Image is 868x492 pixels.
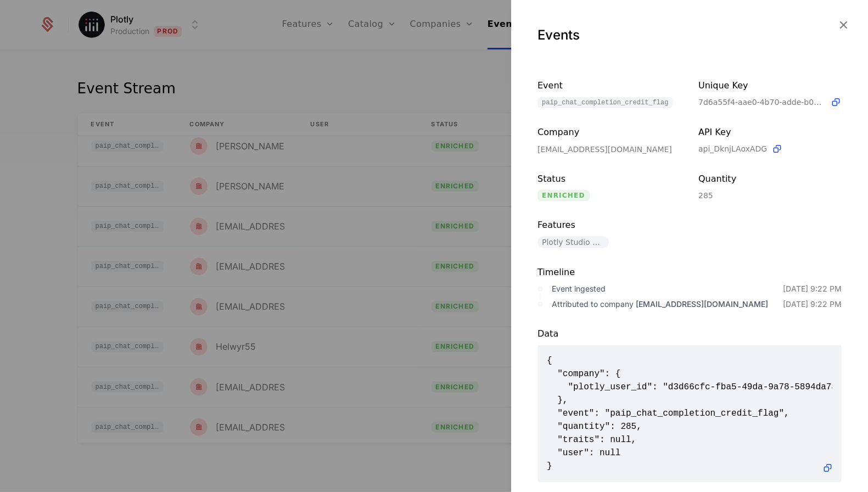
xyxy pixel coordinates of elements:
[537,236,609,248] span: Plotly Studio usage
[698,143,767,154] span: api_DknjLAoxADG
[537,266,842,279] div: Timeline
[537,172,681,186] div: Status
[698,79,842,92] div: Unique Key
[698,190,842,201] div: 285
[552,283,783,294] div: Event ingested
[537,190,590,201] span: enriched
[537,79,681,93] div: Event
[537,219,681,232] div: Features
[537,144,681,155] div: [EMAIL_ADDRESS][DOMAIN_NAME]
[636,299,768,309] span: [EMAIL_ADDRESS][DOMAIN_NAME]
[537,26,842,44] div: Events
[537,126,681,139] div: Company
[783,299,842,310] div: [DATE] 9:22 PM
[698,126,842,139] div: API Key
[698,172,842,186] div: Quantity
[698,97,826,108] span: 7d6a55f4-aae0-4b70-adde-b09e543e4d05
[552,299,783,310] div: Attributed to company
[537,327,842,340] div: Data
[537,97,673,108] span: paip_chat_completion_credit_flag
[547,354,832,473] span: { "company": { "plotly_user_id": "d3d66cfc-fba5-49da-9a78-5894da7a407c" }, "event": "paip_chat_co...
[783,283,842,294] div: [DATE] 9:22 PM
